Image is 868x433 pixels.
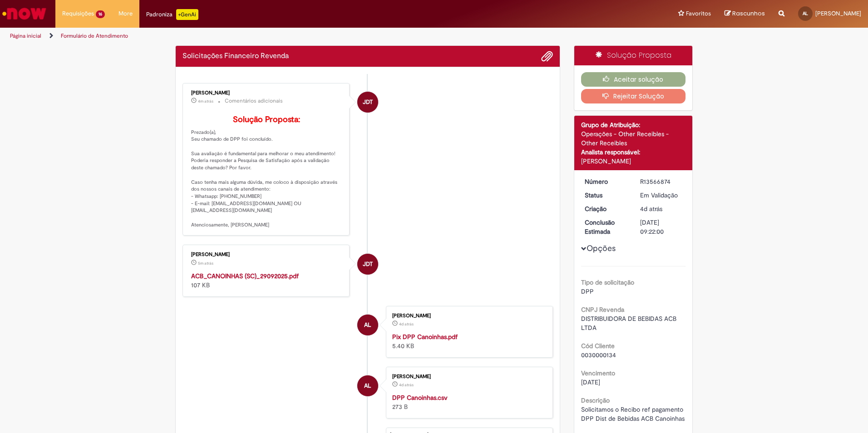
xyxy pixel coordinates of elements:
a: Pix DPP Canoinhas.pdf [392,333,458,341]
img: ServiceNow [1,5,48,23]
button: Rejeitar Solução [581,89,686,103]
div: 273 B [392,393,543,411]
dt: Status [578,191,634,200]
h2: Solicitações Financeiro Revenda Histórico de tíquete [182,52,289,60]
div: JOAO DAMASCENO TEIXEIRA [357,254,378,275]
a: ACB_CANOINHAS (SC)_29092025.pdf [191,272,299,280]
span: 4d atrás [399,321,414,327]
div: Grupo de Atribuição: [581,120,686,129]
div: [PERSON_NAME] [392,374,543,379]
dt: Número [578,177,634,186]
time: 25/09/2025 14:21:47 [399,382,414,388]
span: AL [803,10,808,16]
span: 4d atrás [399,382,414,388]
time: 25/09/2025 14:21:57 [399,321,414,327]
div: 5.40 KB [392,332,543,350]
div: [PERSON_NAME] [581,157,686,166]
div: 25/09/2025 14:21:59 [640,204,682,213]
div: JOAO DAMASCENO TEIXEIRA [357,92,378,113]
time: 25/09/2025 14:21:59 [640,205,662,213]
a: Página inicial [10,32,41,39]
span: More [118,9,133,18]
div: Ari lunedo [357,315,378,335]
span: 4m atrás [198,98,213,104]
button: Adicionar anexos [541,50,553,62]
div: Em Validação [640,191,682,200]
span: [PERSON_NAME] [815,10,861,17]
div: Analista responsável: [581,148,686,157]
div: [PERSON_NAME] [392,313,543,319]
span: 0030000134 [581,351,616,359]
span: Solicitamos o Recibo ref pagamento DPP Dist de Bebidas ACB Canoinhas [581,405,685,423]
span: DISTRIBUIDORA DE BEBIDAS ACB LTDA [581,315,678,332]
b: Solução Proposta: [233,114,300,125]
small: Comentários adicionais [225,97,283,105]
span: 4d atrás [640,205,662,213]
span: Favoritos [686,9,711,18]
div: Operações - Other Receibles - Other Receibles [581,129,686,148]
time: 29/09/2025 13:42:50 [198,261,213,266]
div: Solução Proposta [574,46,693,65]
div: [PERSON_NAME] [191,90,342,96]
span: AL [364,314,371,336]
div: [DATE] 09:22:00 [640,218,682,236]
div: [PERSON_NAME] [191,252,342,257]
span: JDT [363,253,373,275]
b: Tipo de solicitação [581,278,634,286]
p: Prezado(a), Seu chamado de DPP foi concluído. Sua avaliação é fundamental para melhorar o meu ate... [191,115,342,229]
div: Padroniza [146,9,198,20]
b: CNPJ Revenda [581,305,624,314]
p: +GenAi [176,9,198,20]
div: R13566874 [640,177,682,186]
span: Rascunhos [732,9,765,18]
b: Cód Cliente [581,342,615,350]
span: 16 [96,10,105,18]
b: Descrição [581,396,610,404]
span: AL [364,375,371,397]
span: DPP [581,287,594,295]
dt: Criação [578,204,634,213]
div: Ari lunedo [357,375,378,396]
a: Rascunhos [725,10,765,18]
button: Aceitar solução [581,72,686,87]
ul: Trilhas de página [7,28,572,44]
span: 5m atrás [198,261,213,266]
span: Requisições [62,9,94,18]
span: [DATE] [581,378,600,386]
span: JDT [363,91,373,113]
time: 29/09/2025 13:43:00 [198,98,213,104]
dt: Conclusão Estimada [578,218,634,236]
a: DPP Canoinhas.csv [392,394,448,402]
a: Formulário de Atendimento [61,32,128,39]
div: 107 KB [191,271,342,290]
b: Vencimento [581,369,615,377]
